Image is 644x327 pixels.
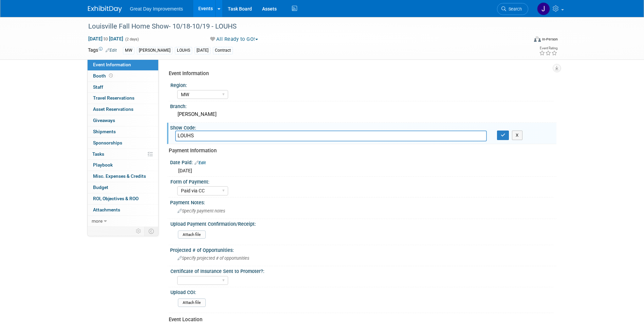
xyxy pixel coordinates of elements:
span: Budget [93,185,108,190]
div: Certificate of Insurance Sent to Promoter?: [170,266,553,275]
a: Asset Reservations [88,104,158,115]
a: Shipments [88,126,158,137]
a: Budget [88,182,158,193]
a: Event Information [88,59,158,70]
img: Format-Inperson.png [534,36,541,42]
span: Staff [93,84,103,90]
div: Show Code: [170,123,556,131]
span: Great Day Improvements [130,6,183,12]
button: All Ready to GO! [208,36,261,43]
span: [DATE] [178,168,192,173]
span: Specify payment notes [178,208,225,213]
a: Attachments [88,205,158,216]
div: Payment Notes: [170,197,556,206]
span: Attachments [93,207,120,212]
a: Edit [106,48,117,53]
td: Personalize Event Tab Strip [133,227,145,236]
a: Search [497,3,528,15]
a: Misc. Expenses & Credits [88,171,158,182]
span: Event Information [93,62,131,67]
div: [PERSON_NAME] [137,47,172,54]
img: Jennifer Hockstra [537,2,550,15]
div: Projected # of Opportunities: [170,245,556,254]
div: Branch: [170,101,556,110]
span: [DATE] [DATE] [88,36,124,42]
a: more [88,216,158,227]
td: Toggle Event Tabs [144,227,158,236]
div: Upload COI: [170,287,553,296]
img: ExhibitDay [88,6,122,13]
span: Misc. Expenses & Credits [93,173,146,179]
span: Tasks [92,151,104,157]
span: (2 days) [125,37,139,41]
div: Region: [170,80,553,89]
div: Louisville Fall Home Show- 10/18-10/19 - LOUHS [86,20,518,33]
a: Edit [195,160,206,165]
div: MW [123,47,134,54]
div: Contract [213,47,233,54]
span: to [103,36,109,41]
div: Date Paid: [170,157,556,166]
span: Search [506,6,522,12]
span: Shipments [93,129,116,134]
a: Tasks [88,149,158,160]
span: Travel Reservations [93,95,134,101]
div: Upload Payment Confirmation/Receipt: [170,219,553,227]
div: LOUHS [175,47,192,54]
a: Playbook [88,160,158,171]
div: [PERSON_NAME] [175,109,551,120]
a: ROI, Objectives & ROO [88,193,158,204]
span: Asset Reservations [93,106,133,112]
span: Playbook [93,162,113,168]
div: Event Location [169,316,551,323]
a: Giveaways [88,115,158,126]
div: In-Person [542,37,558,42]
span: Booth not reserved yet [108,73,114,78]
span: Sponsorships [93,140,122,145]
div: Event Rating [539,47,557,50]
span: Giveaways [93,118,115,123]
td: Tags [88,47,117,54]
span: Specify projected # of opportunities [178,256,249,261]
button: X [512,131,522,140]
a: Booth [88,71,158,82]
a: Sponsorships [88,138,158,149]
span: more [92,218,103,224]
div: Event Information [169,70,551,77]
span: ROI, Objectives & ROO [93,196,139,201]
a: Staff [88,82,158,93]
div: [DATE] [195,47,210,54]
div: Event Format [488,35,558,46]
div: Form of Payment: [170,177,553,185]
span: Booth [93,73,114,79]
a: Travel Reservations [88,93,158,104]
div: Payment Information [169,147,551,154]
